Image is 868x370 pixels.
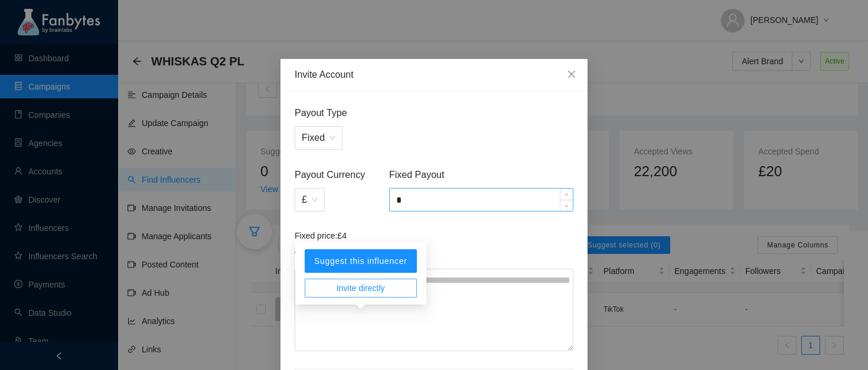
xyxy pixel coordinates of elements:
[305,279,417,298] button: Invite directly
[295,68,573,81] div: Invite Account
[295,248,573,263] span: Why this Influencer?
[295,229,573,242] article: Fixed price: £4
[560,200,573,211] span: Decrease Value
[556,59,588,91] button: Close
[563,202,570,209] span: down
[295,167,384,182] span: Payout Currency
[302,127,335,149] span: Fixed
[295,105,573,120] span: Payout Type
[560,189,573,200] span: Increase Value
[305,249,417,273] button: Suggest this influencer
[563,191,570,199] span: up
[337,282,385,295] span: Invite directly
[567,70,576,79] span: close
[389,167,573,182] span: Fixed Payout
[302,189,318,211] span: £
[314,256,407,266] span: Suggest this influencer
